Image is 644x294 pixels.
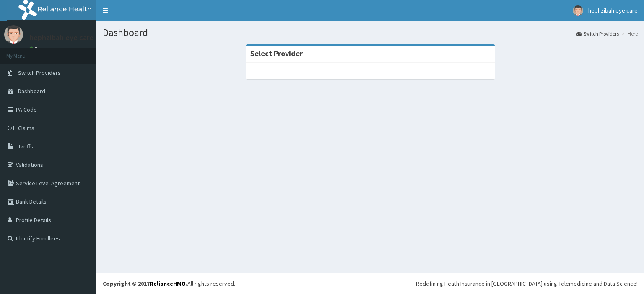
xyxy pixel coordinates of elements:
[103,27,638,38] h1: Dashboard
[416,279,638,288] div: Redefining Heath Insurance in [GEOGRAPHIC_DATA] using Telemedicine and Data Science!
[18,124,34,132] span: Claims
[18,87,45,95] span: Dashboard
[620,30,638,37] li: Here
[573,5,583,16] img: User Image
[4,25,23,44] img: User Image
[588,7,638,14] span: hephzibah eye care
[576,30,619,37] a: Switch Providers
[103,280,187,287] strong: Copyright © 2017 .
[250,49,303,58] strong: Select Provider
[29,34,93,41] p: hephzibah eye care
[96,273,644,294] footer: All rights reserved.
[18,143,33,150] span: Tariffs
[18,69,61,77] span: Switch Providers
[29,46,49,51] a: Online
[150,280,186,287] a: RelianceHMO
